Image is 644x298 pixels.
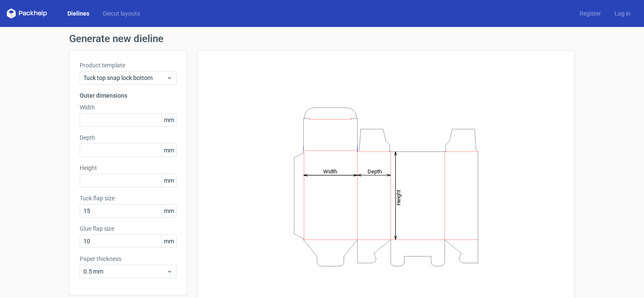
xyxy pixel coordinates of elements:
span: Tuck top snap lock bottom [83,74,166,82]
span: mm [161,114,176,126]
span: mm [161,205,176,217]
a: Dielines [61,9,96,18]
tspan: Depth [368,168,382,174]
h1: Generate new dieline [69,34,575,44]
label: Width [80,103,177,112]
label: Paper thickness [80,255,177,263]
label: Height [80,164,177,172]
label: Tuck flap size [80,194,177,202]
span: 0.5 mm [83,267,166,276]
label: Product template [80,61,177,69]
span: mm [161,144,176,157]
label: Glue flap size [80,224,177,233]
a: Log in [608,9,637,18]
span: mm [161,174,176,187]
span: mm [161,235,176,247]
label: Depth [80,133,177,142]
a: Register [573,9,608,18]
h3: Outer dimensions [80,91,177,100]
tspan: Height [395,189,402,205]
a: Diecut layouts [96,9,147,18]
tspan: Width [323,168,337,174]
